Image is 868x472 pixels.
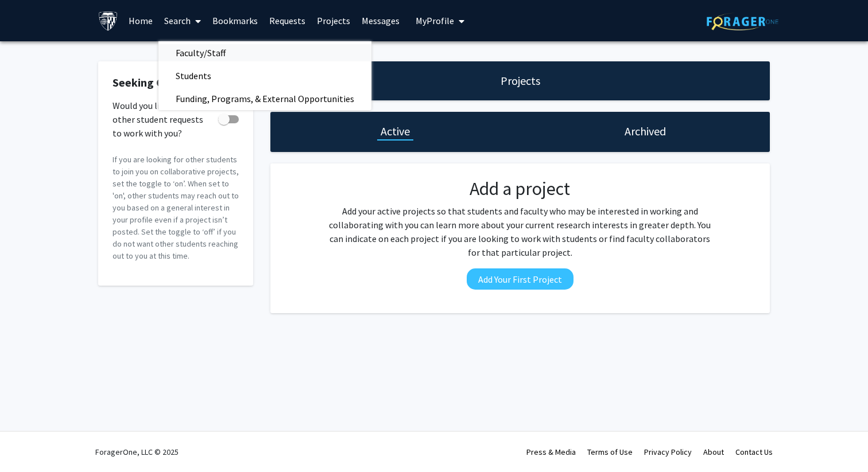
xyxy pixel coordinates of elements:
a: Faculty/Staff [158,44,371,61]
a: Search [158,1,207,41]
button: Add Your First Project [467,268,573,290]
a: About [703,447,724,457]
a: Projects [311,1,356,41]
h2: Add a project [325,178,715,200]
h1: Projects [501,73,540,89]
span: Faculty/Staff [158,41,243,64]
img: ForagerOne Logo [707,13,778,30]
div: ForagerOne, LLC © 2025 [95,432,179,472]
h1: Active [381,123,410,139]
span: Students [158,64,228,87]
iframe: Chat [9,420,49,463]
a: Bookmarks [207,1,263,41]
a: Press & Media [526,447,576,457]
a: Requests [263,1,311,41]
h1: Archived [625,123,666,139]
a: Privacy Policy [644,447,692,457]
p: Add your active projects so that students and faculty who may be interested in working and collab... [325,204,715,259]
a: Contact Us [735,447,773,457]
a: Home [123,1,158,41]
span: Funding, Programs, & External Opportunities [158,87,371,110]
span: Would you like to receive other student requests to work with you? [113,99,214,140]
img: Johns Hopkins University Logo [98,11,118,31]
p: If you are looking for other students to join you on collaborative projects, set the toggle to ‘o... [113,154,239,262]
a: Messages [356,1,405,41]
span: My Profile [416,15,454,26]
h2: Seeking Collaborators? [113,76,239,89]
a: Funding, Programs, & External Opportunities [158,90,371,107]
a: Students [158,67,371,84]
a: Terms of Use [587,447,633,457]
